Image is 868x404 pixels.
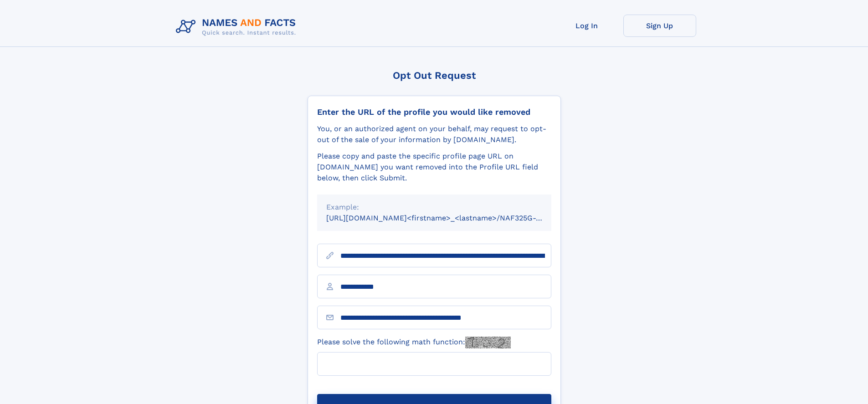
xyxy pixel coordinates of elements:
[172,15,303,39] img: Logo Names and Facts
[550,15,623,37] a: Log In
[317,107,551,117] div: Enter the URL of the profile you would like removed
[326,202,542,213] div: Example:
[317,337,511,348] label: Please solve the following math function:
[326,214,569,222] small: [URL][DOMAIN_NAME]<firstname>_<lastname>/NAF325G-xxxxxxxx
[623,15,696,37] a: Sign Up
[308,70,561,81] div: Opt Out Request
[317,123,551,145] div: You, or an authorized agent on your behalf, may request to opt-out of the sale of your informatio...
[317,151,551,184] div: Please copy and paste the specific profile page URL on [DOMAIN_NAME] you want removed into the Pr...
